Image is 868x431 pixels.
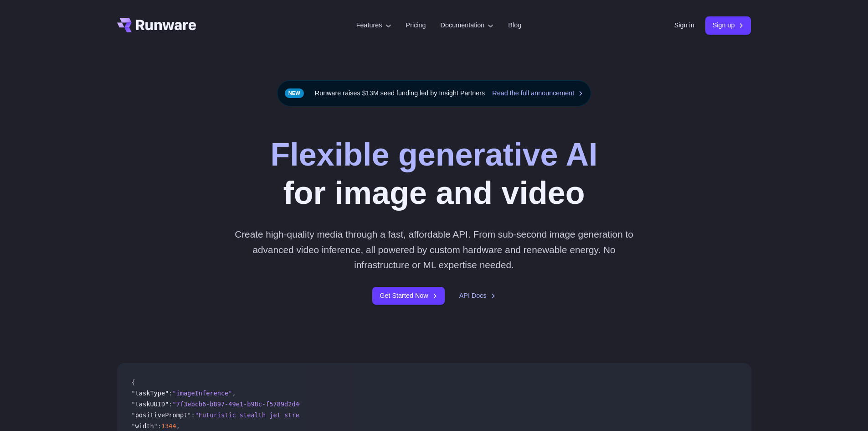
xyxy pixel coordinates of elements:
span: "Futuristic stealth jet streaking through a neon-lit cityscape with glowing purple exhaust" [195,411,534,419]
span: , [232,389,236,397]
label: Features [356,20,391,31]
label: Documentation [441,20,494,31]
span: "imageInference" [173,389,232,397]
span: "7f3ebcb6-b897-49e1-b98c-f5789d2d40d7" [173,400,314,408]
span: "taskUUID" [132,400,169,408]
a: Pricing [406,20,426,31]
a: Blog [508,20,521,31]
p: Create high-quality media through a fast, affordable API. From sub-second image generation to adv... [231,227,637,272]
span: "taskType" [132,389,169,397]
a: Read the full announcement [492,88,583,99]
span: , [176,422,180,430]
span: : [158,422,161,430]
span: : [169,389,172,397]
span: : [169,400,172,408]
a: Sign in [674,20,694,31]
span: 1344 [161,422,176,430]
h1: for image and video [270,135,597,212]
span: "positivePrompt" [132,411,191,419]
span: : [191,411,195,419]
span: "width" [132,422,158,430]
span: { [132,379,135,386]
a: Go to / [117,18,196,32]
a: API Docs [459,291,496,301]
strong: Flexible generative AI [270,137,597,172]
a: Get Started Now [372,287,444,305]
div: Runware raises $13M seed funding led by Insight Partners [277,80,591,106]
a: Sign up [705,16,751,34]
